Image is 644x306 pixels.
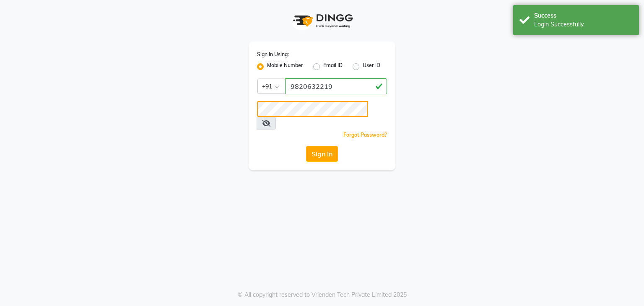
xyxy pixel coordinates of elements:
[285,78,387,94] input: Username
[534,11,633,20] div: Success
[363,62,380,72] label: User ID
[534,20,633,29] div: Login Successfully.
[288,8,356,33] img: logo1.svg
[323,62,343,72] label: Email ID
[343,132,387,138] a: Forgot Password?
[267,62,303,72] label: Mobile Number
[257,51,289,58] label: Sign In Using:
[257,101,368,117] input: Username
[306,146,338,162] button: Sign In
